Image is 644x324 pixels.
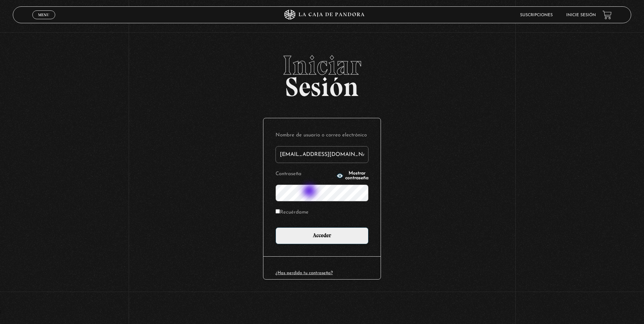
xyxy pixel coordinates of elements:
label: Contraseña [276,169,334,180]
input: Recuérdame [276,209,280,214]
a: ¿Has perdido tu contraseña? [276,271,333,275]
span: Menu [38,13,49,17]
span: Cerrar [36,19,52,23]
label: Recuérdame [276,207,309,218]
button: Mostrar contraseña [336,171,368,181]
input: Acceder [276,227,368,244]
a: Suscripciones [520,13,553,17]
a: View your shopping cart [603,10,612,20]
label: Nombre de usuario o correo electrónico [276,130,368,141]
span: Iniciar [13,52,631,79]
h2: Sesión [13,52,631,95]
span: Mostrar contraseña [345,171,368,181]
a: Inicie sesión [566,13,596,17]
